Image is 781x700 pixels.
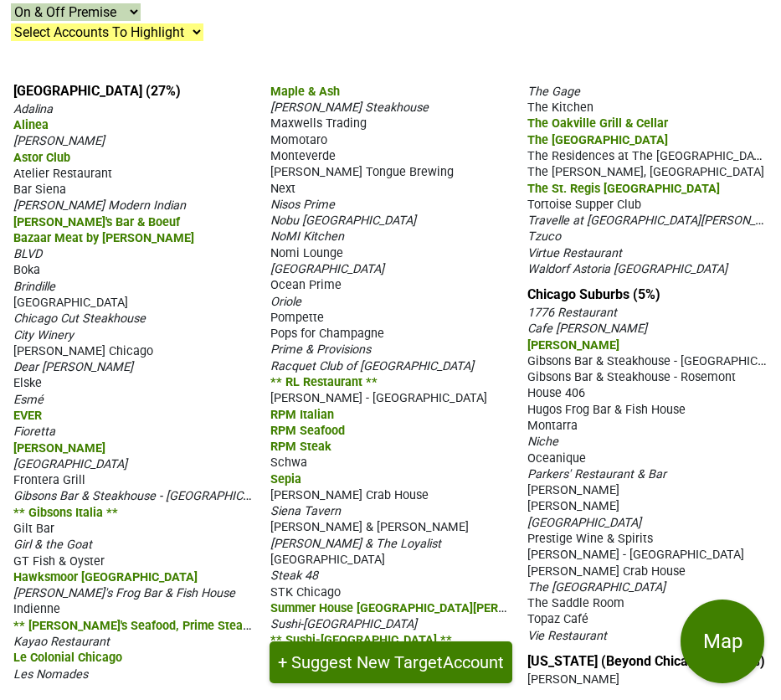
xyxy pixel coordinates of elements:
span: GT Fish & Oyster [13,554,105,569]
span: Schwa [270,456,307,470]
span: The Gage [527,85,580,99]
span: The [GEOGRAPHIC_DATA] [527,580,665,594]
span: [GEOGRAPHIC_DATA] [13,457,127,471]
span: Niche [527,435,558,449]
span: [PERSON_NAME] [13,134,105,148]
span: [PERSON_NAME] [527,499,619,513]
span: Atelier Restaurant [13,167,112,181]
span: Oceanique [527,451,586,466]
span: Chicago Cut Steakhouse [13,311,146,326]
span: Sepia [270,472,301,486]
span: [PERSON_NAME] Steakhouse [270,100,429,115]
a: Chicago Suburbs (5%) [527,286,660,302]
span: Indienne [13,602,60,616]
span: Kayao Restaurant [13,635,110,649]
span: Hawksmoor [GEOGRAPHIC_DATA] [13,570,198,584]
span: Steak 48 [270,569,318,583]
span: Maxwells Trading [270,116,367,131]
span: Bar Siena [13,183,66,197]
span: [PERSON_NAME] & [PERSON_NAME] [270,520,469,534]
span: [PERSON_NAME] - [GEOGRAPHIC_DATA] [270,391,487,405]
span: NoMI Kitchen [270,229,344,244]
span: [PERSON_NAME] - [GEOGRAPHIC_DATA] [527,548,744,562]
span: The Residences at The [GEOGRAPHIC_DATA] [527,147,771,163]
span: [PERSON_NAME] [13,441,105,456]
span: Esmé [13,393,44,407]
button: Map [681,600,764,683]
span: Nobu [GEOGRAPHIC_DATA] [270,214,416,228]
span: Parkers' Restaurant & Bar [527,467,666,481]
span: Girl & the Goat [13,538,92,552]
span: Gibsons Bar & Steakhouse - [GEOGRAPHIC_DATA] [13,487,280,503]
span: The St. Regis [GEOGRAPHIC_DATA] [527,182,720,196]
span: Ocean Prime [270,278,342,292]
span: The Saddle Room [527,596,624,610]
span: Nisos Prime [270,198,335,212]
span: Elske [13,376,42,390]
span: The Oakville Grill & Cellar [527,116,668,131]
span: Virtue Restaurant [527,246,622,260]
span: The Kitchen [527,100,593,115]
span: Siena Tavern [270,504,341,518]
span: Racquet Club of [GEOGRAPHIC_DATA] [270,359,474,373]
span: RPM Seafood [270,424,345,438]
span: [GEOGRAPHIC_DATA] [527,516,641,530]
span: ** Sushi-[GEOGRAPHIC_DATA] ** [270,633,452,647]
a: [GEOGRAPHIC_DATA] (27%) [13,83,181,99]
span: Pompette [270,311,324,325]
span: Montarra [527,419,578,433]
span: Vie Restaurant [527,629,607,643]
span: EVER [13,409,42,423]
span: ** Gibsons Italia ** [13,506,118,520]
span: RPM Steak [270,440,331,454]
span: Prime & Provisions [270,342,371,357]
button: + Suggest New TargetAccount [270,641,512,683]
span: 1776 Restaurant [527,306,617,320]
span: [GEOGRAPHIC_DATA] [270,553,385,567]
span: Oriole [270,295,301,309]
span: Pops for Champagne [270,327,384,341]
span: Prestige Wine & Spirits [527,532,653,546]
span: Astor Club [13,151,70,165]
span: Nomi Lounge [270,246,343,260]
span: Brindille [13,280,55,294]
a: [US_STATE] (Beyond Chicagoland) (0%) [527,653,765,669]
span: Dear [PERSON_NAME] [13,360,133,374]
span: Gilt Bar [13,522,54,536]
span: Le Colonial Chicago [13,651,122,665]
span: Account [443,652,504,672]
span: City Winery [13,328,74,342]
span: [PERSON_NAME] [527,338,619,353]
span: STK Chicago [270,585,341,600]
span: Maple & Ash [270,85,340,99]
span: Boka [13,263,40,277]
span: Topaz Café [527,612,588,626]
span: [GEOGRAPHIC_DATA] [270,262,384,276]
span: [PERSON_NAME] Modern Indian [13,198,186,213]
span: [PERSON_NAME] Tongue Brewing [270,165,454,179]
span: [PERSON_NAME] Chicago [13,344,153,358]
span: Hugos Frog Bar & Fish House [527,403,686,417]
span: Les Nomades [13,667,88,682]
span: Sushi-[GEOGRAPHIC_DATA] [270,617,417,631]
span: Bazaar Meat by [PERSON_NAME] [13,231,194,245]
span: [PERSON_NAME] Crab House [270,488,429,502]
span: Alinea [13,118,49,132]
span: RPM Italian [270,408,334,422]
span: [PERSON_NAME] & The Loyalist [270,537,441,551]
span: The [PERSON_NAME], [GEOGRAPHIC_DATA] [527,165,764,179]
span: Summer House [GEOGRAPHIC_DATA][PERSON_NAME] [270,600,565,615]
span: The [GEOGRAPHIC_DATA] [527,133,668,147]
span: ** [PERSON_NAME]'s Seafood, Prime Steak & Stone Crab ** [13,617,339,633]
span: Frontera Grill [13,473,85,487]
span: [PERSON_NAME] [527,672,619,687]
span: [PERSON_NAME]'s Bar & Boeuf [13,215,180,229]
span: Gibsons Bar & Steakhouse - Rosemont [527,370,736,384]
span: Tzuco [527,229,561,244]
span: Fioretta [13,425,55,439]
span: Waldorf Astoria [GEOGRAPHIC_DATA] [527,262,727,276]
span: Tortoise Supper Club [527,198,641,212]
span: BLVD [13,247,42,261]
span: House 406 [527,386,585,400]
span: [GEOGRAPHIC_DATA] [13,296,128,310]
